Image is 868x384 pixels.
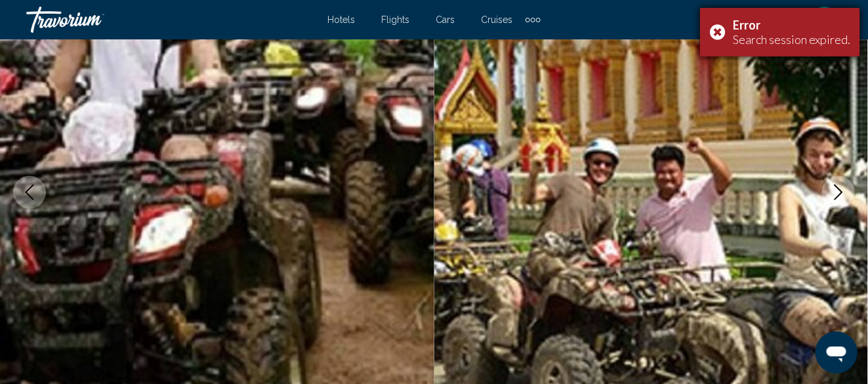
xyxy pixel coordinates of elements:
[526,9,541,30] button: Extra navigation items
[327,14,355,25] a: Hotels
[816,331,858,373] iframe: Button to launch messaging window
[436,14,455,25] a: Cars
[733,18,850,32] div: Error
[381,14,409,25] a: Flights
[808,6,842,33] button: User Menu
[733,32,850,47] div: Search session expired.
[26,7,314,33] a: Travorium
[822,176,855,209] button: Next image
[13,176,46,209] button: Previous image
[481,14,512,25] a: Cruises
